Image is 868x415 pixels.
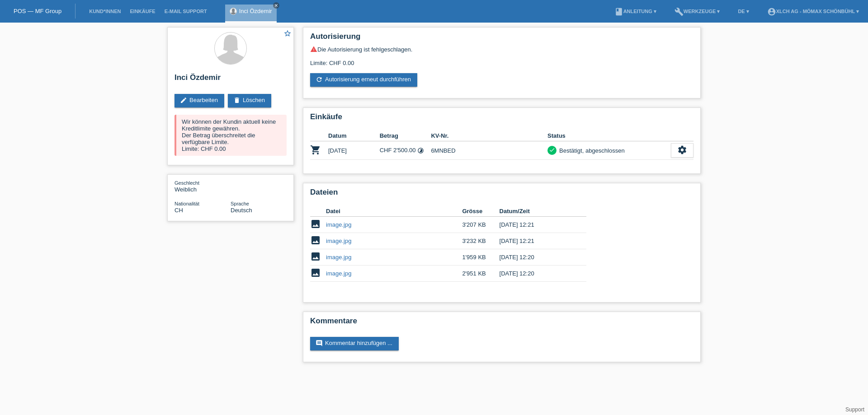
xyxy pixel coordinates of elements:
[310,188,693,201] h2: Dateien
[160,9,212,14] a: E-Mail Support
[462,249,499,266] td: 1'959 KB
[233,97,241,104] i: delete
[310,112,693,126] h2: Einkäufe
[670,9,725,14] a: buildWerkzeuge ▾
[180,97,187,104] i: edit
[431,131,547,141] th: KV-Nr.
[417,147,424,154] i: Fixe Raten - Zinsübernahme durch Kunde (12 Raten)
[175,73,287,87] h2: Inci Özdemir
[310,337,399,350] a: commentKommentar hinzufügen ...
[557,146,625,155] div: Bestätigt, abgeschlossen
[462,233,499,249] td: 3'232 KB
[175,180,199,186] span: Geschlecht
[549,147,555,153] i: check
[310,251,321,262] i: image
[326,254,351,261] a: image.jpg
[610,9,661,14] a: bookAnleitung ▾
[310,145,321,155] i: POSP00028382
[310,46,317,53] i: warning
[175,207,183,214] span: Schweiz
[175,179,231,193] div: Weiblich
[675,7,684,16] i: build
[175,94,224,107] a: editBearbeiten
[316,340,323,347] i: comment
[500,217,574,233] td: [DATE] 12:21
[326,270,351,277] a: image.jpg
[316,76,323,83] i: refresh
[326,206,462,217] th: Datei
[231,207,252,214] span: Deutsch
[380,131,431,141] th: Betrag
[310,219,321,229] i: image
[310,317,693,330] h2: Kommentare
[310,53,693,66] div: Limite: CHF 0.00
[677,145,687,155] i: settings
[462,217,499,233] td: 3'207 KB
[239,8,272,14] a: Inci Özdemir
[328,141,380,160] td: [DATE]
[274,3,278,8] i: close
[431,141,547,160] td: 6MNBED
[462,266,499,282] td: 2'951 KB
[767,7,776,16] i: account_circle
[326,238,351,244] a: image.jpg
[462,206,499,217] th: Grösse
[500,206,574,217] th: Datum/Zeit
[328,131,380,141] th: Datum
[175,201,199,206] span: Nationalität
[547,131,671,141] th: Status
[125,9,160,14] a: Einkäufe
[310,46,693,53] div: Die Autorisierung ist fehlgeschlagen.
[326,221,351,228] a: image.jpg
[273,2,279,9] a: close
[283,29,292,39] a: star_border
[283,29,292,37] i: star_border
[175,115,287,156] div: Wir können der Kundin aktuell keine Kreditlimite gewähren. Der Betrag überschreitet die verfügbar...
[85,9,125,14] a: Kund*innen
[500,266,574,282] td: [DATE] 12:20
[14,8,61,14] a: POS — MF Group
[310,32,693,46] h2: Autorisierung
[310,267,321,278] i: image
[231,201,249,206] span: Sprache
[310,73,417,87] a: refreshAutorisierung erneut durchführen
[500,249,574,266] td: [DATE] 12:20
[763,9,863,14] a: account_circleXLCH AG - Mömax Schönbühl ▾
[228,94,271,107] a: deleteLöschen
[310,235,321,246] i: image
[845,406,864,413] a: Support
[733,9,753,14] a: DE ▾
[500,233,574,249] td: [DATE] 12:21
[614,7,623,16] i: book
[380,141,431,160] td: CHF 2'500.00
